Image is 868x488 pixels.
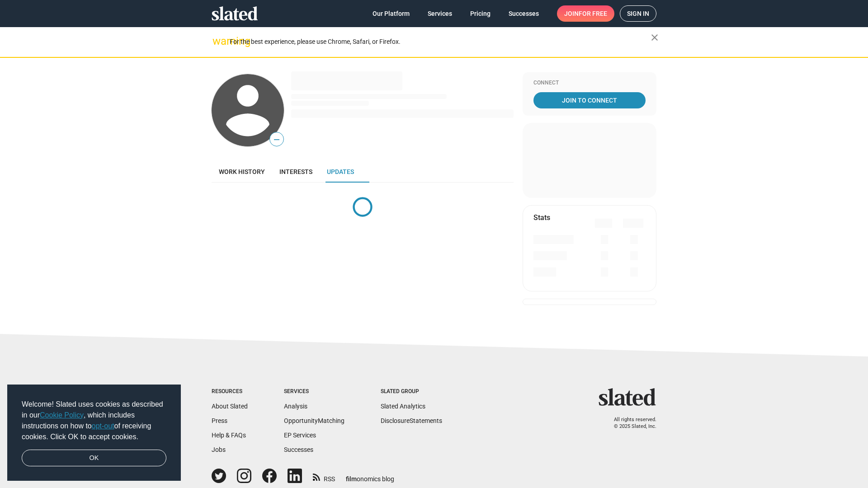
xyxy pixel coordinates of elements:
span: Pricing [470,5,491,22]
a: Work history [212,161,272,183]
a: Updates [320,161,361,183]
span: Our Platform [373,5,410,22]
mat-card-title: Stats [533,213,550,222]
a: dismiss cookie message [22,450,166,467]
div: For the best experience, please use Chrome, Safari, or Firefox. [230,36,651,48]
a: Services [420,5,459,22]
span: Join To Connect [535,92,644,108]
div: Connect [533,80,646,87]
span: Join [564,5,607,22]
a: Slated Analytics [381,403,425,410]
span: Welcome! Slated uses cookies as described in our , which includes instructions on how to of recei... [22,399,166,442]
mat-icon: close [649,32,660,43]
div: Slated Group [381,388,442,395]
a: Press [212,417,227,424]
a: About Slated [212,403,248,410]
a: Help & FAQs [212,432,246,439]
span: Services [428,5,452,22]
span: — [270,134,283,145]
span: for free [579,5,607,22]
div: Services [284,388,344,395]
a: OpportunityMatching [284,417,344,424]
p: All rights reserved. © 2025 Slated, Inc. [604,417,656,430]
span: Interests [279,168,312,175]
a: Successes [284,446,313,453]
span: film [346,475,357,483]
a: Cookie Policy [40,411,84,419]
a: EP Services [284,432,316,439]
a: Joinfor free [557,5,614,22]
div: cookieconsent [7,385,181,481]
a: Our Platform [365,5,417,22]
a: Sign in [620,5,656,22]
mat-icon: warning [212,36,223,47]
a: DisclosureStatements [381,417,442,424]
a: Pricing [463,5,498,22]
span: Updates [327,168,354,175]
a: Join To Connect [533,92,646,108]
a: opt-out [92,422,114,430]
div: Resources [212,388,248,395]
a: RSS [313,469,335,483]
a: Interests [272,161,320,183]
span: Work history [219,168,265,175]
a: Analysis [284,403,307,410]
a: Jobs [212,446,226,453]
span: Sign in [627,6,649,21]
a: Successes [501,5,546,22]
a: filmonomics blog [346,468,394,483]
span: Successes [509,5,539,22]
